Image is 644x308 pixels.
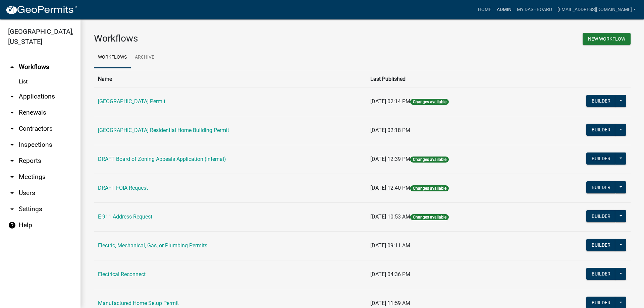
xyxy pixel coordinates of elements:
i: arrow_drop_down [8,93,16,101]
th: Name [94,71,366,87]
a: Electrical Reconnect [98,271,146,278]
span: [DATE] 11:59 AM [370,300,410,306]
i: help [8,221,16,229]
i: arrow_drop_up [8,63,16,71]
button: Builder [586,239,616,251]
i: arrow_drop_down [8,173,16,181]
span: Changes available [410,214,448,220]
button: Builder [586,210,616,222]
i: arrow_drop_down [8,205,16,213]
th: Last Published [366,71,535,87]
h3: Workflows [94,33,357,44]
span: Changes available [410,185,448,191]
span: [DATE] 10:53 AM [370,213,410,220]
i: arrow_drop_down [8,125,16,133]
i: arrow_drop_down [8,141,16,149]
a: E-911 Address Request [98,213,152,220]
span: [DATE] 12:39 PM [370,156,410,162]
button: New Workflow [583,33,631,45]
a: Admin [494,3,514,16]
button: Builder [586,268,616,280]
a: Manufactured Home Setup Permit [98,300,179,306]
a: Archive [131,47,158,68]
a: DRAFT FOIA Request [98,185,148,191]
a: [GEOGRAPHIC_DATA] Permit [98,98,165,105]
button: Builder [586,181,616,193]
a: Workflows [94,47,131,68]
button: Builder [586,95,616,107]
a: DRAFT Board of Zoning Appeals Application (Internal) [98,156,226,162]
a: Home [475,3,494,16]
span: [DATE] 12:40 PM [370,185,410,191]
i: arrow_drop_down [8,189,16,197]
span: Changes available [410,157,448,163]
a: [EMAIL_ADDRESS][DOMAIN_NAME] [555,3,639,16]
a: [GEOGRAPHIC_DATA] Residential Home Building Permit [98,127,229,133]
span: [DATE] 04:36 PM [370,271,410,278]
button: Builder [586,124,616,136]
i: arrow_drop_down [8,109,16,117]
span: Changes available [410,99,448,105]
a: My Dashboard [514,3,555,16]
span: [DATE] 09:11 AM [370,242,410,249]
span: [DATE] 02:14 PM [370,98,410,105]
span: [DATE] 02:18 PM [370,127,410,133]
a: Electric, Mechanical, Gas, or Plumbing Permits [98,242,207,249]
button: Builder [586,152,616,165]
i: arrow_drop_down [8,157,16,165]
